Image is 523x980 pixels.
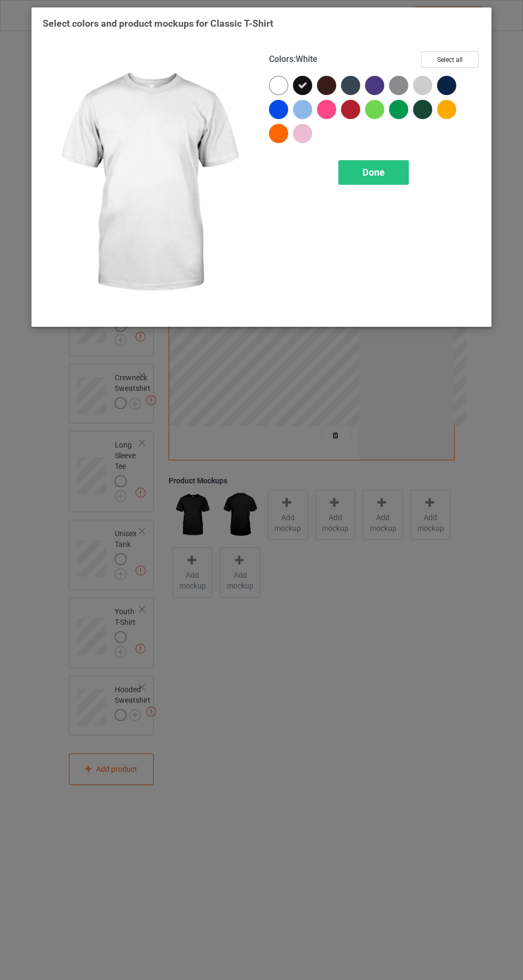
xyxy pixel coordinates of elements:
img: regular.jpg [43,51,254,316]
h4: : [269,54,318,65]
img: heather_texture.png [389,76,408,95]
span: Done [362,167,385,178]
span: White [296,54,318,64]
span: Select colors and product mockups for Classic T-Shirt [43,18,273,29]
span: Colors [269,54,294,64]
button: Select all [421,51,479,68]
